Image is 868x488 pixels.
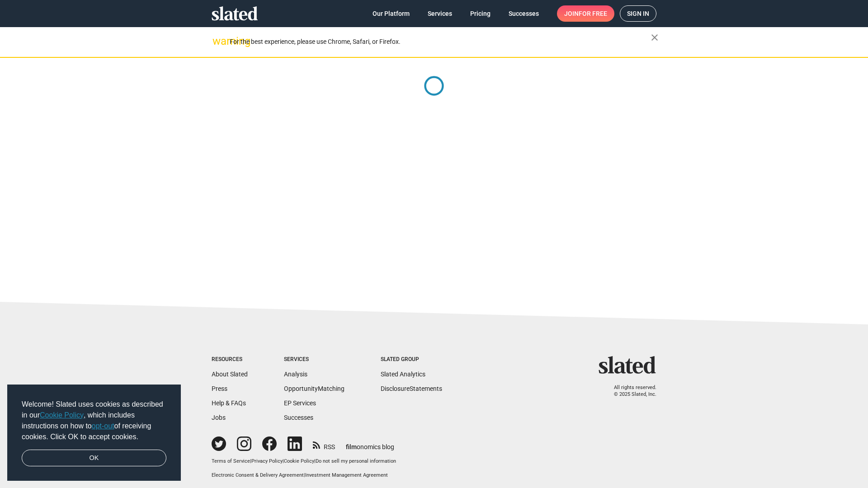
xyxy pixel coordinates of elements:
[284,458,314,464] a: Cookie Policy
[564,5,607,22] span: Join
[365,5,417,22] a: Our Platform
[284,399,316,407] a: EP Services
[373,5,410,22] span: Our Platform
[284,385,344,392] a: OpportunityMatching
[509,5,539,22] span: Successes
[7,385,181,481] div: cookieconsent
[316,458,396,465] button: Do not sell my personal information
[212,356,248,363] div: Resources
[313,437,335,451] a: RSS
[284,414,313,421] a: Successes
[346,443,357,450] span: film
[381,385,442,392] a: DisclosureStatements
[250,458,251,464] span: |
[40,411,84,419] a: Cookie Policy
[381,371,425,378] a: Slated Analytics
[420,5,459,22] a: Services
[212,385,227,392] a: Press
[251,458,283,464] a: Privacy Policy
[620,5,656,22] a: Sign in
[212,36,223,47] mat-icon: warning
[230,36,651,48] div: For the best experience, please use Chrome, Safari, or Firefox.
[212,414,226,421] a: Jobs
[304,472,305,478] span: |
[283,458,284,464] span: |
[284,356,344,363] div: Services
[428,5,452,22] span: Services
[470,5,491,22] span: Pricing
[212,399,246,407] a: Help & FAQs
[627,6,649,21] span: Sign in
[305,472,388,478] a: Investment Management Agreement
[314,458,316,464] span: |
[557,5,614,22] a: Joinfor free
[284,371,307,378] a: Analysis
[381,356,442,363] div: Slated Group
[579,5,607,22] span: for free
[212,371,248,378] a: About Slated
[212,458,250,464] a: Terms of Service
[92,422,114,430] a: opt-out
[501,5,546,22] a: Successes
[649,32,660,43] mat-icon: close
[22,450,166,467] a: dismiss cookie message
[463,5,498,22] a: Pricing
[604,385,656,398] p: All rights reserved. © 2025 Slated, Inc.
[346,436,394,451] a: filmonomics blog
[212,472,304,478] a: Electronic Consent & Delivery Agreement
[22,399,166,442] span: Welcome! Slated uses cookies as described in our , which includes instructions on how to of recei...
